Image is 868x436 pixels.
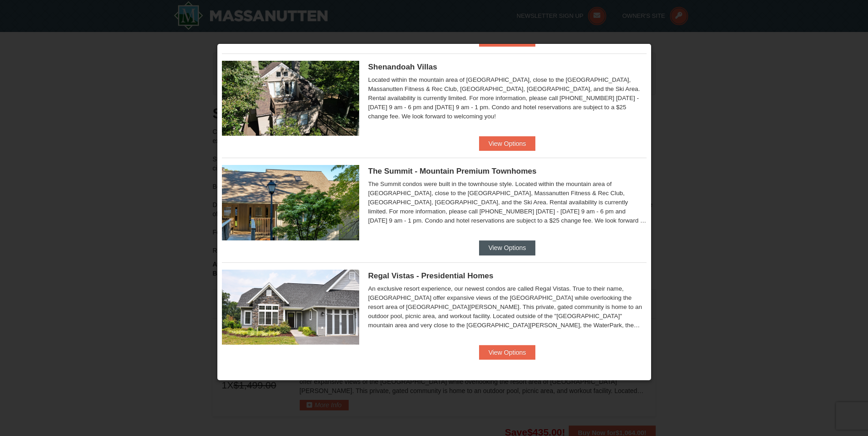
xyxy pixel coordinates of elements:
img: 19219034-1-0eee7e00.jpg [222,165,359,240]
div: An exclusive resort experience, our newest condos are called Regal Vistas. True to their name, [G... [368,284,647,330]
div: The Summit condos were built in the townhouse style. Located within the mountain area of [GEOGRAP... [368,180,647,225]
span: The Summit - Mountain Premium Townhomes [368,167,537,175]
img: 19219019-2-e70bf45f.jpg [222,61,359,136]
img: 19218991-1-902409a9.jpg [222,270,359,345]
button: View Options [479,240,535,255]
button: View Options [479,136,535,151]
span: Regal Vistas - Presidential Homes [368,271,494,280]
button: View Options [479,345,535,360]
span: Shenandoah Villas [368,63,437,71]
div: Located within the mountain area of [GEOGRAPHIC_DATA], close to the [GEOGRAPHIC_DATA], Massanutte... [368,75,647,121]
